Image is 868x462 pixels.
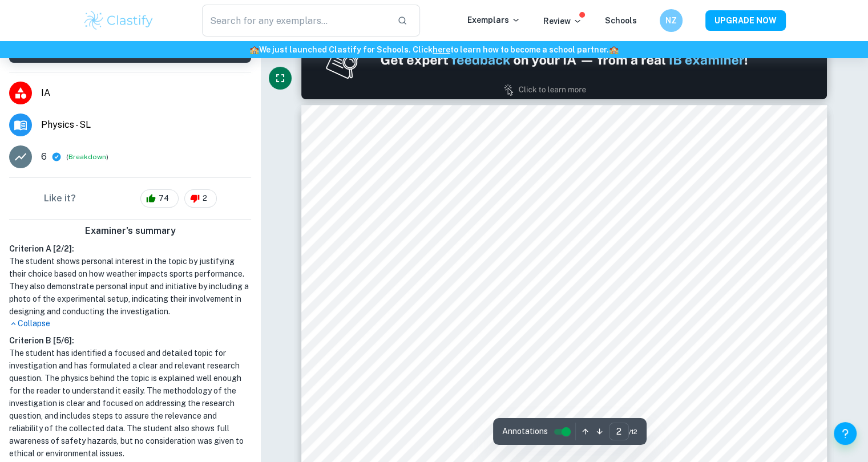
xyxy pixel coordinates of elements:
[834,422,857,445] button: Help and Feedback
[269,67,292,90] button: Fullscreen
[664,14,677,27] h6: NZ
[41,118,251,132] span: Physics - SL
[467,14,520,26] p: Exemplars
[660,9,683,32] button: NZ
[152,193,175,204] span: 74
[184,189,217,208] div: 2
[5,224,256,238] h6: Examiner's summary
[502,425,548,437] span: Annotations
[83,9,155,32] img: Clastify logo
[605,16,637,25] a: Schools
[9,334,251,347] h6: Criterion B [ 5 / 6 ]:
[41,150,47,164] p: 6
[68,152,106,162] button: Breakdown
[433,45,450,54] a: here
[9,242,251,255] h6: Criterion A [ 2 / 2 ]:
[196,193,213,204] span: 2
[2,43,866,56] h6: We just launched Clastify for Schools. Click to learn how to become a school partner.
[9,347,251,460] h1: The student has identified a focused and detailed topic for investigation and has formulated a cl...
[44,192,76,205] h6: Like it?
[9,255,251,318] h1: The student shows personal interest in the topic by justifying their choice based on how weather ...
[41,86,251,100] span: IA
[202,5,389,37] input: Search for any exemplars...
[705,10,786,31] button: UPGRADE NOW
[9,318,251,330] p: Collapse
[301,21,827,99] img: Ad
[140,189,179,208] div: 74
[609,45,619,54] span: 🏫
[543,15,582,27] p: Review
[629,427,637,437] span: / 12
[249,45,259,54] span: 🏫
[66,152,108,163] span: ( )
